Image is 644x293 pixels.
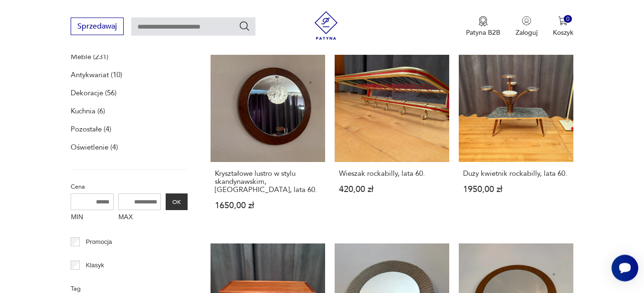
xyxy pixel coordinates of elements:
[71,18,124,35] button: Sprzedawaj
[516,16,538,37] button: Zaloguj
[466,16,500,37] button: Patyna B2B
[71,24,124,30] a: Sprzedawaj
[558,16,568,26] img: Ikona koszyka
[339,170,445,178] h3: Wieszak rockabilly, lata 60.
[86,260,104,271] p: Klasyk
[71,68,122,81] a: Antykwariat (10)
[516,28,538,37] p: Zaloguj
[211,48,325,228] a: Kryształowe lustro w stylu skandynawskim, Niemcy, lata 60.Kryształowe lustro w stylu skandynawski...
[612,255,638,282] iframe: Smartsupp widget button
[312,11,340,40] img: Patyna - sklep z meblami i dekoracjami vintage
[459,48,573,228] a: Duży kwietnik rockabilly, lata 60.Duży kwietnik rockabilly, lata 60.1950,00 zł
[71,210,114,225] label: MIN
[463,185,569,193] p: 1950,00 zł
[71,141,118,154] a: Oświetlenie (4)
[466,28,500,37] p: Patyna B2B
[335,48,449,228] a: Wieszak rockabilly, lata 60.Wieszak rockabilly, lata 60.420,00 zł
[215,202,321,210] p: 1650,00 zł
[522,16,531,26] img: Ikonka użytkownika
[166,193,188,210] button: OK
[564,15,572,23] div: 0
[71,104,105,118] a: Kuchnia (6)
[478,16,488,27] img: Ikona medalu
[463,170,569,178] h3: Duży kwietnik rockabilly, lata 60.
[215,170,321,194] h3: Kryształowe lustro w stylu skandynawskim, [GEOGRAPHIC_DATA], lata 60.
[86,237,112,247] p: Promocja
[71,182,188,192] p: Cena
[466,16,500,37] a: Ikona medaluPatyna B2B
[71,86,116,100] a: Dekoracje (56)
[553,16,573,37] button: 0Koszyk
[339,185,445,193] p: 420,00 zł
[71,122,111,136] a: Pozostałe (4)
[118,210,161,225] label: MAX
[71,50,108,63] a: Meble (231)
[553,28,573,37] p: Koszyk
[239,20,250,32] button: Szukaj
